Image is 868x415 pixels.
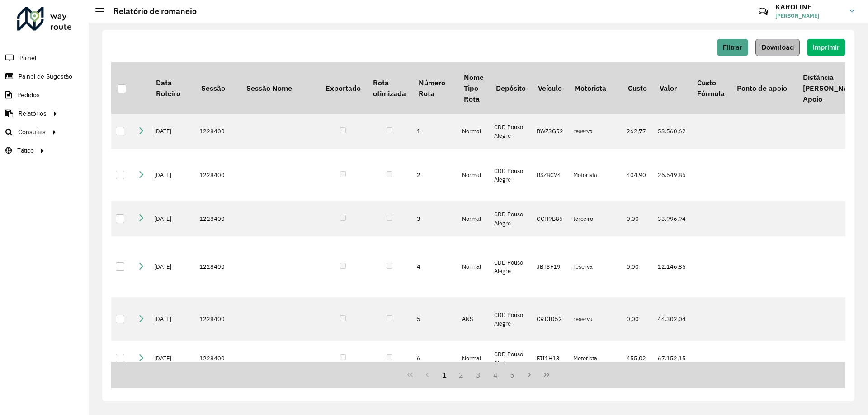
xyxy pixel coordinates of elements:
th: Número Rota [412,62,458,114]
th: Valor [653,62,691,114]
td: CDD Pouso Alegre [490,201,532,237]
td: [DATE] [150,149,195,201]
td: reserva [569,297,622,341]
th: Rota otimizada [367,62,412,114]
td: 404,90 [622,149,653,201]
td: 1228400 [195,114,240,149]
td: [DATE] [150,236,195,297]
td: reserva [569,236,622,297]
td: 5 [412,297,458,341]
th: Custo [622,62,653,114]
th: Exportado [319,62,367,114]
td: Motorista [569,149,622,201]
span: Imprimir [813,43,840,51]
td: 2 [412,149,458,201]
span: Filtrar [723,43,742,51]
td: Normal [458,341,490,376]
button: 2 [453,366,470,383]
td: CRT3D52 [532,297,569,341]
td: Motorista [569,341,622,376]
td: 1228400 [195,236,240,297]
th: Distância [PERSON_NAME] Apoio [797,62,867,114]
th: Ponto de apoio [731,62,797,114]
td: reserva [569,114,622,149]
td: 6 [412,341,458,376]
td: JBT3F19 [532,236,569,297]
th: Motorista [569,62,622,114]
td: 0,00 [622,201,653,237]
span: [PERSON_NAME] [775,12,843,20]
td: 1228400 [195,201,240,237]
button: 5 [504,366,521,383]
button: Filtrar [717,39,748,56]
td: ANS [458,297,490,341]
th: Custo Fórmula [691,62,731,114]
button: Last Page [538,366,555,383]
button: 1 [436,366,453,383]
span: Painel de Sugestão [19,72,72,81]
td: [DATE] [150,297,195,341]
td: 1228400 [195,297,240,341]
td: 67.152,15 [653,341,691,376]
button: 3 [470,366,487,383]
th: Data Roteiro [150,62,195,114]
td: CDD Pouso Alegre [490,114,532,149]
td: Normal [458,201,490,237]
td: Normal [458,236,490,297]
button: 4 [487,366,504,383]
th: Veículo [532,62,569,114]
td: CDD Pouso Alegre [490,149,532,201]
a: Contato Rápido [754,2,773,21]
td: 1228400 [195,149,240,201]
td: 455,02 [622,341,653,376]
button: Imprimir [807,39,845,56]
h3: KAROLINE [775,3,843,11]
td: CDD Pouso Alegre [490,236,532,297]
td: 44.302,04 [653,297,691,341]
td: terceiro [569,201,622,237]
span: Consultas [18,127,46,137]
td: 33.996,94 [653,201,691,237]
td: 26.549,85 [653,149,691,201]
button: Download [755,39,800,56]
span: Relatórios [19,109,47,118]
td: [DATE] [150,341,195,376]
td: 1 [412,114,458,149]
th: Nome Tipo Rota [458,62,490,114]
th: Depósito [490,62,532,114]
td: 53.560,62 [653,114,691,149]
td: BSZ8C74 [532,149,569,201]
td: [DATE] [150,114,195,149]
td: 4 [412,236,458,297]
td: 0,00 [622,236,653,297]
td: BWZ3G52 [532,114,569,149]
td: Normal [458,149,490,201]
td: 262,77 [622,114,653,149]
td: GCH9B85 [532,201,569,237]
button: Next Page [521,366,538,383]
td: 3 [412,201,458,237]
th: Sessão Nome [240,62,319,114]
td: 12.146,86 [653,236,691,297]
td: 0,00 [622,297,653,341]
td: CDD Pouso Alegre [490,297,532,341]
h2: Relatório de romaneio [104,6,197,16]
td: [DATE] [150,201,195,237]
td: CDD Pouso Alegre [490,341,532,376]
span: Tático [17,146,34,155]
td: FJI1H13 [532,341,569,376]
td: Normal [458,114,490,149]
span: Pedidos [17,90,40,100]
span: Painel [19,53,36,63]
span: Download [761,43,794,51]
th: Sessão [195,62,240,114]
td: 1228400 [195,341,240,376]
